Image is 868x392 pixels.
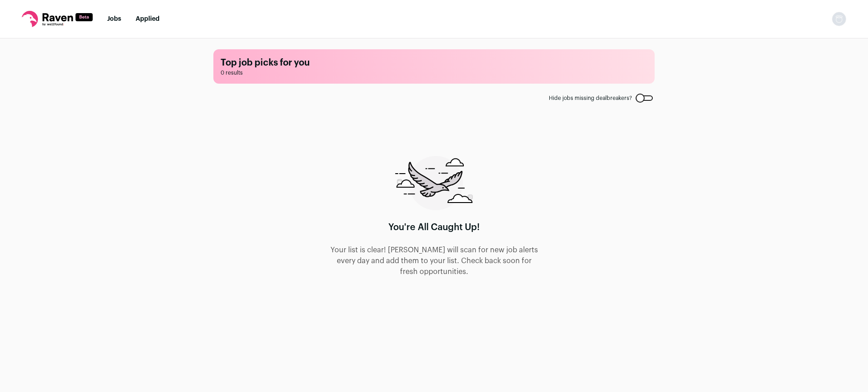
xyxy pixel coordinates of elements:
a: Jobs [107,16,121,22]
h1: You're All Caught Up! [388,221,480,234]
img: nopic.png [832,12,846,26]
img: raven-searching-graphic-988e480d85f2d7ca07d77cea61a0e572c166f105263382683f1c6e04060d3bee.png [395,156,473,210]
h1: Top job picks for you [221,57,647,69]
span: 0 results [221,69,647,76]
p: Your list is clear! [PERSON_NAME] will scan for new job alerts every day and add them to your lis... [329,245,539,277]
span: Hide jobs missing dealbreakers? [549,94,632,102]
a: Applied [136,16,160,22]
button: Open dropdown [832,12,846,26]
